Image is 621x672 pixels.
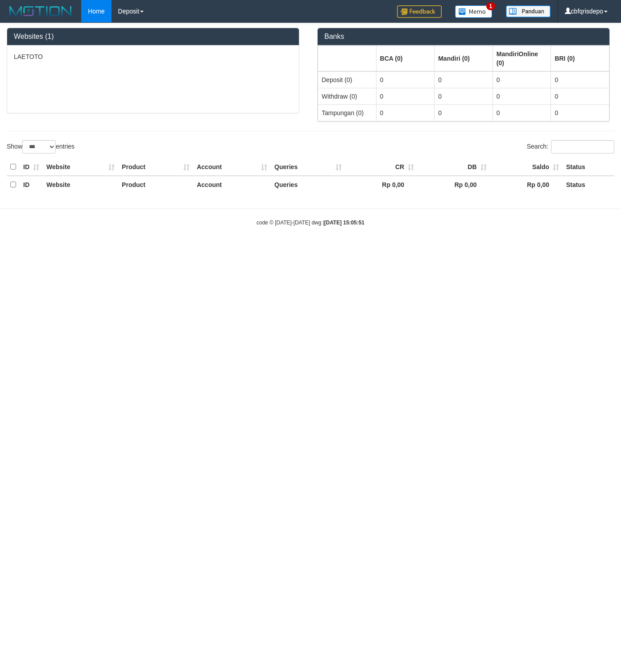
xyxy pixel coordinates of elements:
th: Group: activate to sort column ascending [551,46,609,71]
img: panduan.png [506,5,551,17]
th: Rp 0,00 [490,176,563,193]
select: Showentries [22,140,56,153]
img: Button%20Memo.svg [455,5,493,18]
th: Website [43,176,118,193]
td: Withdraw (0) [318,88,377,104]
td: 0 [551,104,609,121]
td: Deposit (0) [318,71,377,88]
th: Rp 0,00 [345,176,418,193]
th: Group: activate to sort column ascending [318,46,377,71]
td: 0 [376,71,435,88]
th: ID [20,176,43,193]
th: Status [563,176,614,193]
th: Account [193,176,271,193]
img: Feedback.jpg [397,5,442,18]
label: Search: [527,140,614,153]
th: Queries [271,176,345,193]
td: 0 [493,88,551,104]
th: Status [563,158,614,176]
input: Search: [551,140,614,153]
td: 0 [493,104,551,121]
th: ID [20,158,43,176]
td: 0 [551,71,609,88]
td: 0 [551,88,609,104]
td: 0 [376,104,435,121]
td: 0 [435,104,493,121]
th: DB [418,158,490,176]
img: MOTION_logo.png [7,4,75,18]
strong: [DATE] 15:05:51 [324,220,364,226]
span: 1 [486,2,496,10]
td: Tampungan (0) [318,104,377,121]
th: Group: activate to sort column ascending [376,46,435,71]
label: Show entries [7,140,75,153]
small: code © [DATE]-[DATE] dwg | [257,220,364,226]
th: Website [43,158,118,176]
td: 0 [435,88,493,104]
th: Rp 0,00 [418,176,490,193]
h3: Banks [324,33,603,41]
th: Saldo [490,158,563,176]
td: 0 [376,88,435,104]
th: Queries [271,158,345,176]
th: Group: activate to sort column ascending [435,46,493,71]
th: Product [118,176,193,193]
th: CR [345,158,418,176]
th: Account [193,158,271,176]
td: 0 [493,71,551,88]
h3: Websites (1) [14,33,292,41]
th: Group: activate to sort column ascending [493,46,551,71]
p: LAETOTO [14,52,292,61]
th: Product [118,158,193,176]
td: 0 [435,71,493,88]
